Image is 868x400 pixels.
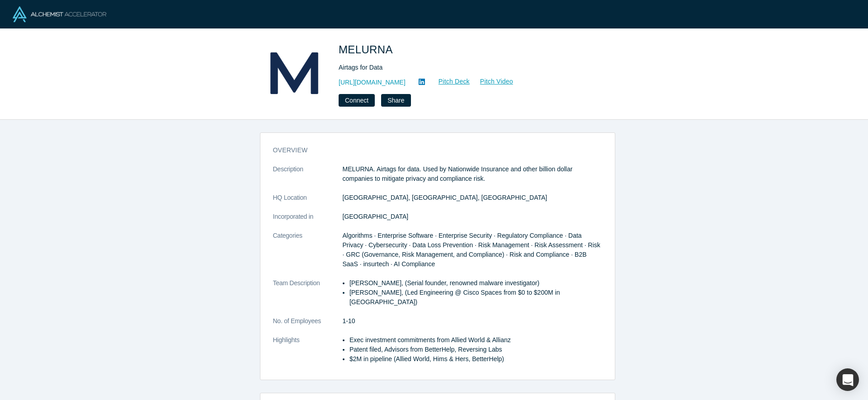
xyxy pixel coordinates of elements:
dt: No. of Employees [273,316,343,335]
li: [PERSON_NAME], (Led Engineering @ Cisco Spaces from $0 to $200M in [GEOGRAPHIC_DATA]) [349,288,602,307]
li: [PERSON_NAME], (Serial founder, renowned malware investigator) [349,278,602,288]
button: Share [381,94,410,107]
img: MELURNA's Logo [263,42,326,105]
a: [URL][DOMAIN_NAME] [339,78,406,87]
p: MELURNA. Airtags for data. Used by Nationwide Insurance and other billion dollar companies to mit... [343,165,602,184]
dt: HQ Location [273,193,343,212]
div: Airtags for Data [339,63,592,72]
span: Algorithms · Enterprise Software · Enterprise Security · Regulatory Compliance · Data Privacy · C... [343,232,600,268]
dd: 1-10 [343,316,602,326]
dt: Team Description [273,278,343,316]
h3: overview [273,146,590,155]
dd: [GEOGRAPHIC_DATA], [GEOGRAPHIC_DATA], [GEOGRAPHIC_DATA] [343,193,602,202]
span: MELURNA [339,43,396,56]
button: Connect [339,94,375,107]
a: Pitch Video [470,76,514,87]
dd: [GEOGRAPHIC_DATA] [343,212,602,221]
dt: Description [273,165,343,193]
li: $2M in pipeline (Allied World, Hims & Hers, BetterHelp) [349,354,602,364]
dt: Incorporated in [273,212,343,231]
li: Patent filed, Advisors from BetterHelp, Reversing Labs [349,345,602,354]
img: Alchemist Logo [13,6,106,22]
li: Exec investment commitments from Allied World & Allianz [349,335,602,345]
a: Pitch Deck [429,76,470,87]
dt: Highlights [273,335,343,373]
dt: Categories [273,231,343,278]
